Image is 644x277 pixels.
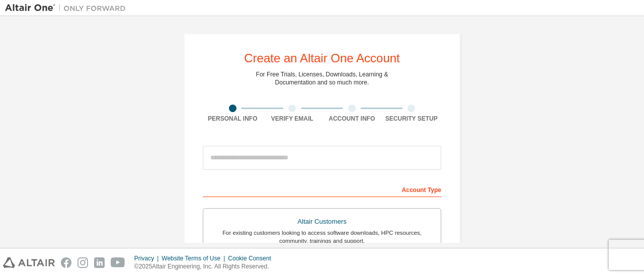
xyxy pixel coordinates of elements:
[382,115,442,123] div: Security Setup
[322,115,382,123] div: Account Info
[77,257,88,268] img: instagram.svg
[209,229,435,245] div: For existing customers looking to access software downloads, HPC resources, community, trainings ...
[61,257,71,268] img: facebook.svg
[134,254,162,262] div: Privacy
[203,115,263,123] div: Personal Info
[263,115,323,123] div: Verify Email
[209,215,435,229] div: Altair Customers
[111,257,125,268] img: youtube.svg
[94,257,105,268] img: linkedin.svg
[5,3,131,13] img: Altair One
[162,254,228,262] div: Website Terms of Use
[256,70,388,86] div: For Free Trials, Licenses, Downloads, Learning & Documentation and so much more.
[134,262,277,271] p: © 2025 Altair Engineering, Inc. All Rights Reserved.
[244,52,400,64] div: Create an Altair One Account
[228,254,277,262] div: Cookie Consent
[3,257,55,268] img: altair_logo.svg
[203,181,441,197] div: Account Type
